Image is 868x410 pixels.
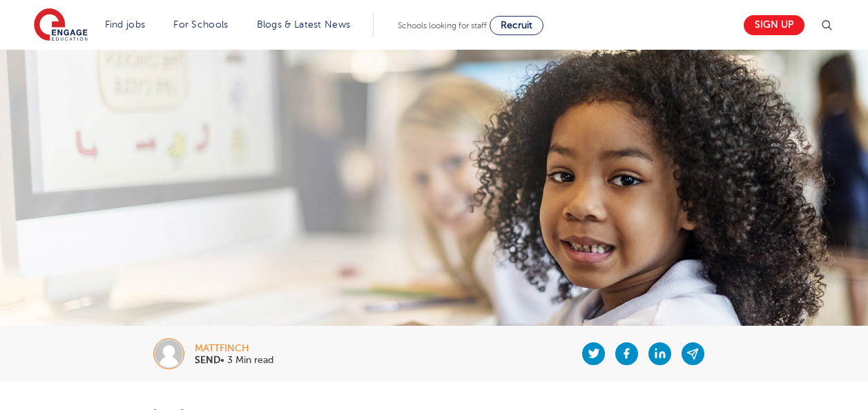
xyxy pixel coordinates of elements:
[195,355,273,365] p: • 3 Min read
[195,355,220,365] b: SEND
[173,19,228,30] a: For Schools
[398,21,487,30] span: Schools looking for staff
[501,20,532,30] span: Recruit
[744,15,804,35] a: Sign up
[257,19,351,30] a: Blogs & Latest News
[490,16,543,35] a: Recruit
[34,8,88,43] img: Engage Education
[195,344,273,353] div: mattfinch
[105,19,146,30] a: Find jobs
